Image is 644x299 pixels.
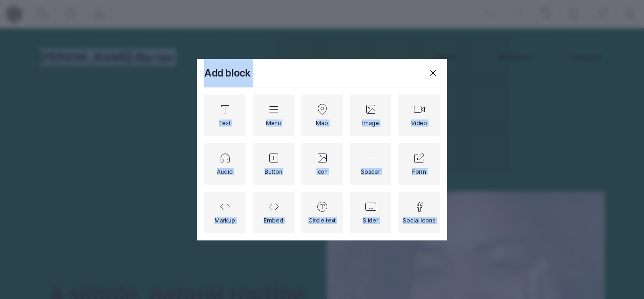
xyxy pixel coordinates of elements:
div: Social icons [403,217,435,224]
h3: Add block [197,59,419,87]
div: Menu [266,120,281,127]
div: Video [411,120,427,127]
div: Circle text [308,217,336,224]
div: Embed [264,217,283,224]
div: Icon [316,168,328,175]
div: Audio [217,168,232,175]
div: Image [362,120,379,127]
div: Map [316,120,328,127]
div: Text [219,120,231,127]
div: Markup [215,217,235,224]
div: Button [264,168,282,175]
div: Form [412,168,426,175]
div: Slider [363,217,379,224]
div: Spacer [361,168,380,175]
